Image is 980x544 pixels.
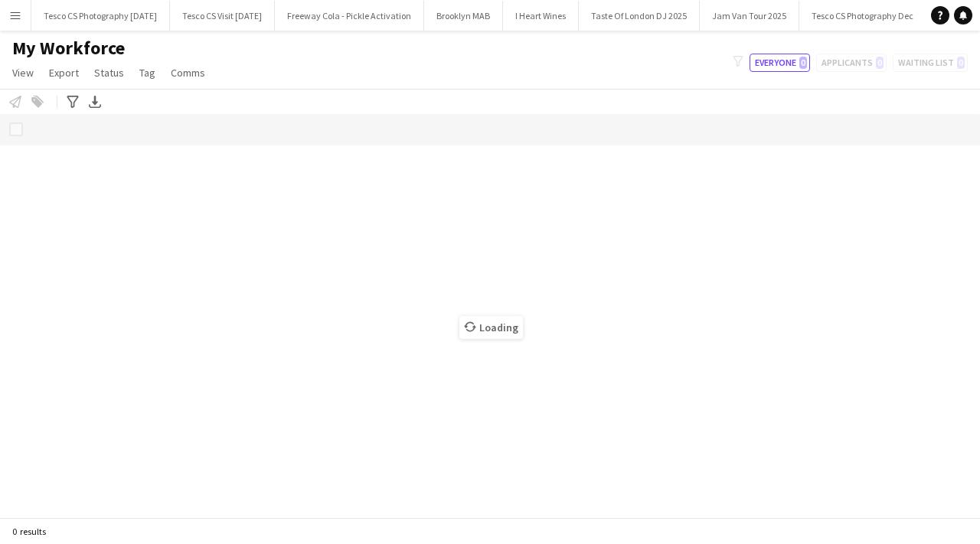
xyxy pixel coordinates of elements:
span: 0 [799,57,807,69]
button: Brooklyn MAB [424,1,503,31]
button: Freeway Cola - Pickle Activation [275,1,424,31]
button: Taste Of London DJ 2025 [579,1,700,31]
app-action-btn: Advanced filters [64,93,82,111]
app-action-btn: Export XLSX [86,93,104,111]
a: View [6,63,40,83]
a: Comms [165,63,211,83]
a: Tag [133,63,162,83]
a: Status [88,63,130,83]
button: Tesco CS Photography Dec [799,1,926,31]
button: Tesco CS Visit [DATE] [170,1,275,31]
span: My Workforce [12,37,125,60]
span: Status [94,66,124,80]
span: Tag [139,66,155,80]
button: Jam Van Tour 2025 [700,1,799,31]
button: I Heart Wines [503,1,579,31]
button: Tesco CS Photography [DATE] [31,1,170,31]
span: Comms [171,66,205,80]
span: View [12,66,34,80]
a: Export [43,63,85,83]
span: Export [49,66,79,80]
span: Loading [459,316,523,339]
button: Everyone0 [750,54,810,72]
